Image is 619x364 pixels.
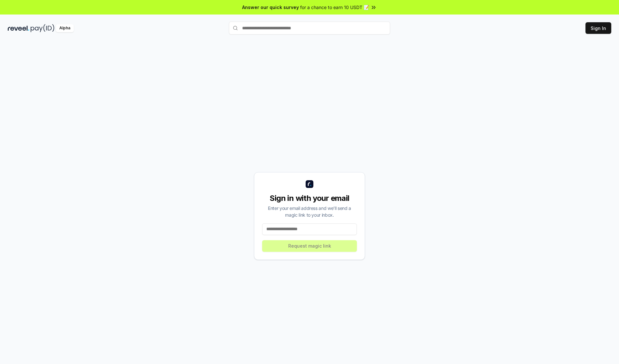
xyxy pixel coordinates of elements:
span: for a chance to earn 10 USDT 📝 [300,4,369,11]
img: reveel_dark [8,24,29,32]
img: logo_small [306,180,313,188]
div: Sign in with your email [262,193,357,203]
div: Enter your email address and we’ll send a magic link to your inbox. [262,205,357,218]
div: Alpha [56,24,74,32]
button: Sign In [585,22,611,34]
span: Answer our quick survey [242,4,299,11]
img: pay_id [31,24,54,32]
